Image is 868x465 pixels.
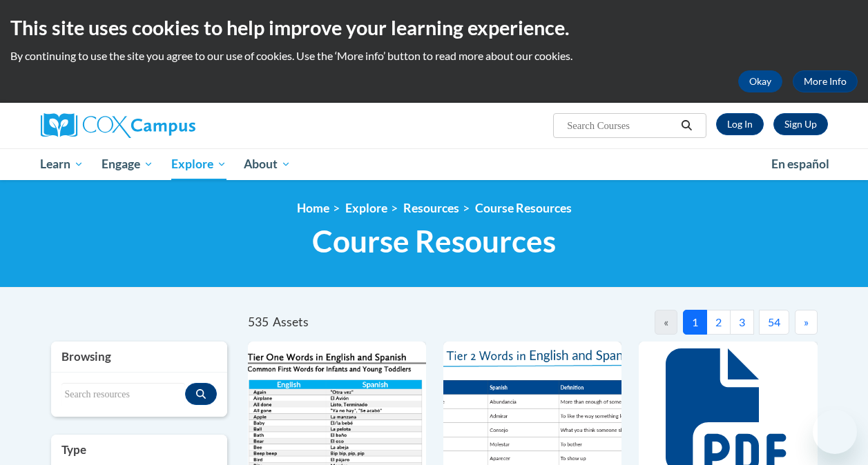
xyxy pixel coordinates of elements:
img: Cox Campus [41,113,195,138]
span: Assets [273,315,309,329]
button: Okay [738,70,782,92]
h3: Type [61,442,217,458]
a: Resources [403,201,459,215]
span: Course Resources [312,223,556,259]
span: 535 [248,315,269,329]
button: Search [676,117,697,134]
a: More Info [793,70,858,92]
a: Explore [345,201,387,215]
p: By continuing to use the site you agree to our use of cookies. Use the ‘More info’ button to read... [10,48,858,63]
span: Learn [40,156,84,172]
span: Explore [171,156,226,172]
span: About [244,156,291,172]
input: Search Courses [566,117,676,134]
button: 54 [759,310,789,335]
div: Main menu [30,148,838,180]
a: Course Resources [475,201,572,215]
a: Explore [162,148,235,180]
span: Engage [102,156,153,172]
span: » [804,315,809,328]
iframe: Button to launch messaging window [813,410,857,454]
span: En español [771,157,829,171]
nav: Pagination Navigation [532,310,818,335]
a: Learn [32,148,93,180]
a: Register [773,113,828,135]
button: 3 [730,310,754,335]
h3: Browsing [61,348,217,365]
a: En español [762,150,838,179]
h2: This site uses cookies to help improve your learning experience. [10,14,858,41]
a: Cox Campus [41,113,289,138]
a: Log In [716,113,764,135]
button: 1 [683,310,707,335]
input: Search resources [61,383,185,406]
button: 2 [706,310,731,335]
button: Search resources [185,383,217,405]
button: Next [795,310,818,335]
a: About [235,148,300,180]
a: Home [297,201,329,215]
a: Engage [93,148,162,180]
